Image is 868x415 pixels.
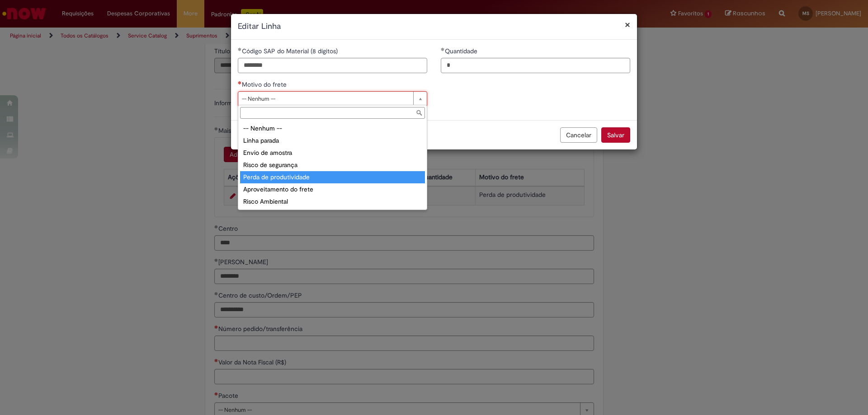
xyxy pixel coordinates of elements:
[240,147,425,159] div: Envio de amostra
[240,135,425,147] div: Linha parada
[238,121,427,210] ul: Motivo do frete
[240,196,425,208] div: Risco Ambiental
[240,183,425,196] div: Aproveitamento do frete
[240,159,425,171] div: Risco de segurança
[240,122,425,135] div: -- Nenhum --
[240,171,425,183] div: Perda de produtividade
